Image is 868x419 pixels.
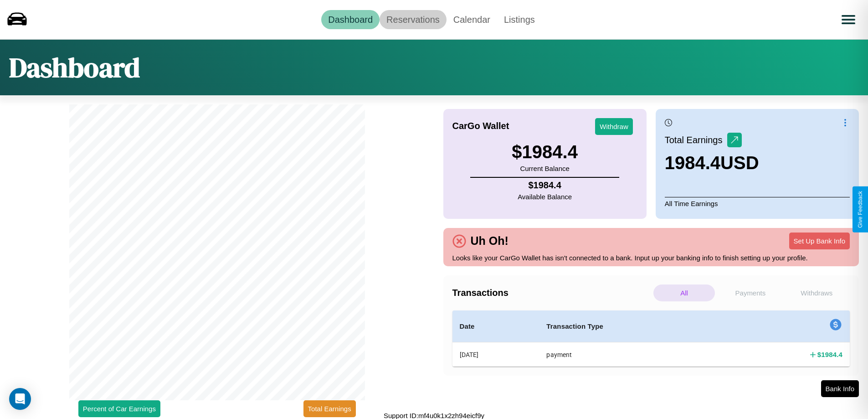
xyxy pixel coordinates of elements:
button: Percent of Car Earnings [78,400,160,417]
button: Bank Info [821,380,859,397]
p: Payments [719,285,781,301]
button: Open menu [836,7,861,32]
h4: CarGo Wallet [452,121,509,131]
a: Reservations [380,10,447,29]
a: Listings [497,10,542,29]
table: simple table [452,310,850,367]
p: Current Balance [512,162,578,175]
div: Give Feedback [857,191,863,228]
h3: 1984.4 USD [665,153,759,173]
a: Calendar [447,10,497,29]
th: payment [539,342,724,367]
h4: Uh Oh! [466,234,513,248]
p: All [653,285,715,301]
th: [DATE] [452,342,539,367]
button: Total Earnings [303,400,356,417]
p: All Time Earnings [665,197,850,210]
p: Withdraws [786,285,847,301]
button: Withdraw [595,118,633,135]
h1: Dashboard [9,49,140,86]
h4: Transaction Type [546,321,716,332]
h4: Date [460,321,532,332]
h4: $ 1984.4 [518,180,572,191]
p: Total Earnings [665,132,727,148]
button: Set Up Bank Info [789,233,850,249]
h4: $ 1984.4 [817,350,842,359]
h3: $ 1984.4 [512,142,578,162]
div: Open Intercom Messenger [9,388,31,410]
a: Dashboard [321,10,380,29]
h4: Transactions [452,288,651,298]
p: Looks like your CarGo Wallet has isn't connected to a bank. Input up your banking info to finish ... [452,252,850,264]
p: Available Balance [518,191,572,203]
